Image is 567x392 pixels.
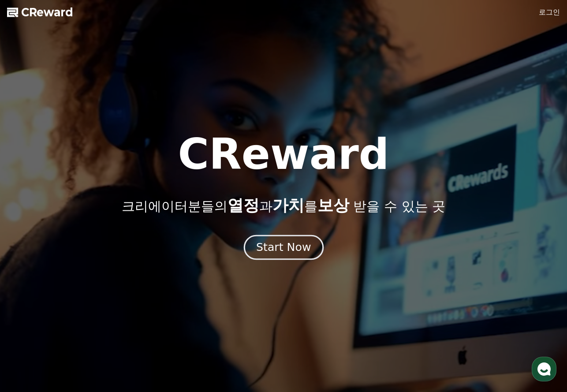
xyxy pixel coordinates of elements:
[246,244,322,253] a: Start Now
[21,5,73,19] span: CReward
[7,5,73,19] a: CReward
[317,196,349,214] span: 보상
[256,240,311,255] div: Start Now
[122,197,445,214] p: 크리에이터분들의 과 를 받을 수 있는 곳
[81,293,91,300] span: 대화
[539,7,560,18] a: 로그인
[178,133,389,175] h1: CReward
[243,235,323,260] button: Start Now
[272,196,304,214] span: 가치
[28,293,33,300] span: 홈
[228,196,259,214] span: 열정
[3,280,58,302] a: 홈
[58,280,114,302] a: 대화
[114,280,169,302] a: 설정
[136,293,147,300] span: 설정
